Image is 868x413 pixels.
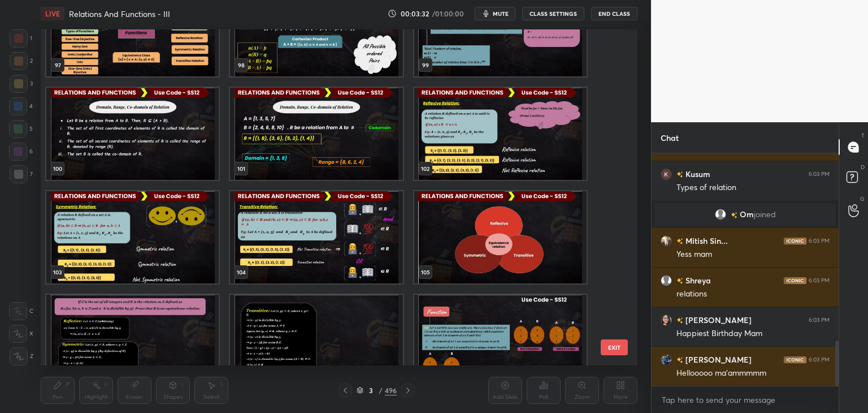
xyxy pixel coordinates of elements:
[9,325,33,343] div: X
[676,328,830,339] div: Happiest Birthday Mam
[10,29,32,48] div: 1
[414,88,587,180] img: 1756557188WDDGKZ.pdf
[230,191,402,283] img: 1756557188WDDGKZ.pdf
[230,295,402,387] img: 1756557188WDDGKZ.pdf
[861,163,865,171] p: D
[861,131,865,140] p: T
[41,29,618,365] div: grid
[683,274,711,286] h6: Shreya
[676,249,830,260] div: Yess mam
[784,238,806,244] img: iconic-dark.1390631f.png
[46,191,219,283] img: 1756557188WDDGKZ.pdf
[414,191,587,283] img: 1756557188WDDGKZ.pdf
[676,238,683,244] img: no-rating-badge.077c3623.svg
[784,277,806,284] img: iconic-dark.1390631f.png
[366,387,377,394] div: 3
[41,7,64,20] div: LIVE
[676,289,830,300] div: relations
[661,315,672,326] img: 15d41e0b11ac46309a9604631f47cd73.jpg
[676,317,683,324] img: no-rating-badge.077c3623.svg
[784,356,806,363] img: iconic-dark.1390631f.png
[683,235,728,247] h6: Mitish Sin...
[676,171,683,178] img: no-rating-badge.077c3623.svg
[46,88,219,180] img: 1756557188WDDGKZ.pdf
[9,97,33,115] div: 4
[809,277,830,284] div: 6:03 PM
[676,357,683,363] img: no-rating-badge.077c3623.svg
[46,295,219,387] img: 1756557188WDDGKZ.pdf
[9,120,33,138] div: 5
[9,143,33,161] div: 6
[9,302,33,320] div: C
[522,7,584,20] button: CLASS SETTINGS
[715,209,726,220] img: default.png
[676,368,830,379] div: Hellooooo ma'ammmmm
[69,8,170,19] h4: Relations And Functions - III
[475,7,515,20] button: mute
[601,339,628,355] button: EXIT
[676,278,683,284] img: no-rating-badge.077c3623.svg
[10,347,33,365] div: Z
[740,210,754,219] span: Om
[230,88,402,180] img: 1756557188WDDGKZ.pdf
[809,171,830,178] div: 6:03 PM
[683,354,752,365] h6: [PERSON_NAME]
[676,182,830,193] div: Types of relation
[661,235,672,247] img: 3
[683,168,710,180] h6: Kusum
[809,317,830,324] div: 6:03 PM
[10,165,33,183] div: 7
[809,356,830,363] div: 6:03 PM
[860,195,865,203] p: G
[731,212,737,218] img: no-rating-badge.077c3623.svg
[683,314,752,326] h6: [PERSON_NAME]
[661,169,672,180] img: 3
[10,75,33,93] div: 3
[591,7,637,20] button: End Class
[754,210,776,219] span: joined
[414,295,587,387] img: 1756557188WDDGKZ.pdf
[379,387,383,394] div: /
[661,275,672,286] img: default.png
[652,153,839,386] div: grid
[10,52,33,70] div: 2
[385,385,397,395] div: 496
[652,123,688,153] p: Chat
[661,354,672,365] img: 9bd53f04b6f74b50bc09872727d51a66.jpg
[493,10,509,18] span: mute
[809,238,830,244] div: 6:03 PM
